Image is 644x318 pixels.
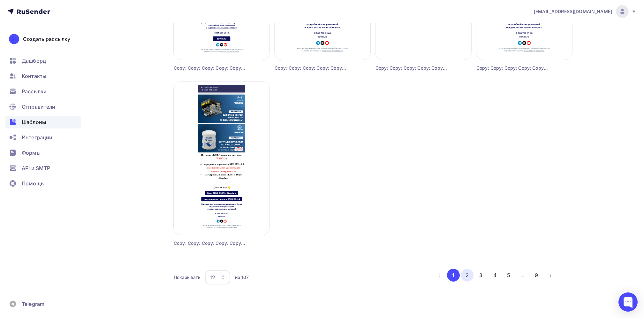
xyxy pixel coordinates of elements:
div: Создать рассылку [23,35,70,43]
button: 12 [205,270,231,285]
span: Telegram [22,300,44,308]
a: Шаблоны [5,116,81,128]
div: Copy: Copy: Copy: Copy: Copy: Copy: Copy: Copy: Copy: Copy: Copy: Copy: Copy: Copy: Copy: Copy: C... [375,65,447,71]
button: Go to page 3 [475,269,488,282]
div: из 107 [235,274,249,281]
span: API и SMTP [22,164,50,172]
a: Отправители [5,100,81,113]
a: Рассылки [5,85,81,98]
div: Показывать [174,274,201,281]
a: Дашборд [5,54,81,67]
button: Go to page 5 [503,269,515,282]
div: Copy: Copy: Copy: Copy: Copy: Copy: Copy: Copy: Copy: Copy: Copy: Copy: Copy: Copy: Copy: Copy: C... [174,65,246,71]
span: Помощь [22,180,44,187]
span: Контакты [22,72,46,80]
span: Отправители [22,103,56,111]
a: Контакты [5,70,81,82]
div: Copy: Copy: Copy: Copy: Copy: Copy: Copy: Copy: Copy: Copy: Copy: Copy: Copy: Copy: Copy: Copy: C... [275,65,346,71]
div: Copy: Copy: Copy: Copy: Copy: Copy: Copy: Copy: Copy: Copy: Copy: Copy: Copy: Copy: Copy: Copy: C... [174,240,246,246]
button: Go to page 9 [530,269,543,282]
span: [EMAIL_ADDRESS][DOMAIN_NAME] [534,8,612,15]
span: Рассылки [22,88,47,95]
a: [EMAIL_ADDRESS][DOMAIN_NAME] [534,5,636,18]
span: Интеграции [22,134,52,141]
a: Формы [5,146,81,159]
span: Шаблоны [22,118,46,126]
div: Copy: Copy: Copy: Copy: Copy: Copy: Copy: Copy: Copy: Copy: Copy: Copy: Copy: Copy: Copy: Copy: C... [476,65,548,71]
button: Go to page 4 [489,269,501,282]
button: Go to next page [544,269,557,282]
button: Go to page 2 [461,269,474,282]
span: Формы [22,149,41,157]
button: Go to page 1 [447,269,460,282]
ul: Pagination [433,269,557,282]
div: 12 [210,274,215,281]
span: Дашборд [22,57,46,65]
